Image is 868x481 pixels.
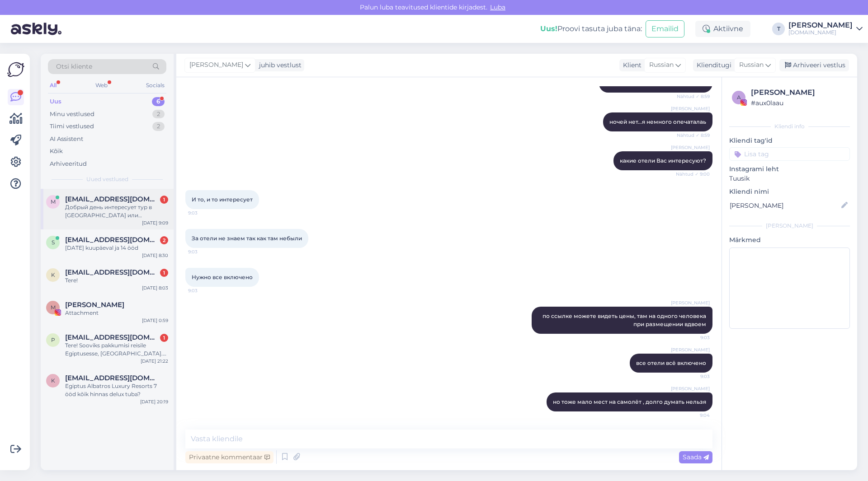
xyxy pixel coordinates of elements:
[65,309,168,317] div: Attachment
[729,164,850,174] p: Instagrami leht
[779,59,849,71] div: Arhiveeri vestlus
[65,236,159,244] span: sirli.pent@gmail.com
[729,174,850,183] p: Tuusik
[50,122,94,131] div: Tiimi vestlused
[620,157,706,164] span: какие отели Вас интересуют?
[56,62,92,71] span: Otsi kliente
[542,313,708,327] span: по ссылке можете видеть цены, там на одного человека при размещении вдвоем
[788,22,863,36] a: [PERSON_NAME][DOMAIN_NAME]
[50,110,94,119] div: Minu vestlused
[160,236,168,244] div: 2
[676,373,710,380] span: 9:03
[487,3,508,11] span: Luba
[683,453,709,461] span: Saada
[144,79,166,91] div: Socials
[140,398,168,405] div: [DATE] 20:19
[142,219,168,226] div: [DATE] 9:09
[192,235,302,242] span: За отели не знаем так как там небыли
[676,334,710,341] span: 9:03
[729,147,850,161] input: Lisa tag
[152,97,165,106] div: 6
[788,22,853,29] div: [PERSON_NAME]
[160,269,168,277] div: 1
[48,79,58,91] div: All
[693,61,731,70] div: Klienditugi
[553,398,706,405] span: но тоже мало мест на самолёт , долго думать нельзя
[671,346,710,353] span: [PERSON_NAME]
[50,135,83,144] div: AI Assistent
[152,122,165,131] div: 2
[51,377,55,384] span: k
[86,175,128,183] span: Uued vestlused
[676,171,710,177] span: Nähtud ✓ 9:00
[192,196,253,203] span: И то, и то интересует
[255,61,302,70] div: juhib vestlust
[729,122,850,131] div: Kliendi info
[189,60,243,70] span: [PERSON_NAME]
[65,203,168,219] div: Добрый день интересует тур в [GEOGRAPHIC_DATA] или Черногорие на 7 дней на двоих , бюджет около [...
[65,341,168,358] div: Tere! Sooviks pakkumisi reisile Egiptusesse, [GEOGRAPHIC_DATA]. Väljalend võiks jääda kusagile 19...
[788,29,853,36] div: [DOMAIN_NAME]
[51,336,55,343] span: p
[185,451,274,463] div: Privaatne kommentaar
[188,287,222,294] span: 9:03
[50,97,61,106] div: Uus
[646,20,684,37] button: Emailid
[671,385,710,392] span: [PERSON_NAME]
[142,317,168,324] div: [DATE] 0:59
[671,299,710,306] span: [PERSON_NAME]
[739,60,764,70] span: Russian
[65,301,124,309] span: MARIE TAUTS
[188,210,222,216] span: 9:03
[65,268,159,276] span: ketrutlaskar@gmail.com
[192,274,253,280] span: Нужно все включено
[729,235,850,245] p: Märkmed
[52,239,55,246] span: s
[141,358,168,364] div: [DATE] 21:22
[540,24,557,33] b: Uus!
[142,285,168,291] div: [DATE] 8:03
[649,60,674,70] span: Russian
[671,105,710,112] span: [PERSON_NAME]
[729,136,850,145] p: Kliendi tag'id
[737,94,741,101] span: a
[65,195,159,203] span: marinamarksa@icloud.com
[671,144,710,151] span: [PERSON_NAME]
[160,196,168,204] div: 1
[188,248,222,255] span: 9:03
[729,187,850,196] p: Kliendi nimi
[65,382,168,398] div: Egiptus Albatros Luxury Resorts 7 ööd kõik hinnas delux tuba?
[65,244,168,252] div: [DATE] kuupäeval ja 14 ööd
[94,79,109,91] div: Web
[609,118,706,125] span: ночей нет...я немного опечаталаь
[676,132,710,139] span: Nähtud ✓ 8:59
[160,334,168,342] div: 1
[65,276,168,285] div: Tere!
[695,21,750,37] div: Aktiivne
[540,23,642,34] div: Proovi tasuta juba täna:
[676,412,710,419] span: 9:04
[152,110,165,119] div: 2
[619,61,642,70] div: Klient
[676,93,710,100] span: Nähtud ✓ 8:59
[636,360,706,366] span: все отели всё включено
[50,147,63,156] div: Kõik
[729,222,850,230] div: [PERSON_NAME]
[65,374,159,382] span: karitadaar67@gmail.com
[772,23,785,35] div: T
[65,333,159,341] span: priit2379@hotmail.com
[51,198,56,205] span: m
[730,201,840,210] input: Lisa nimi
[142,252,168,259] div: [DATE] 8:30
[51,304,56,311] span: M
[751,98,847,108] div: # aux0laau
[7,61,24,78] img: Askly Logo
[51,271,55,278] span: k
[50,159,87,168] div: Arhiveeritud
[751,87,847,98] div: [PERSON_NAME]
